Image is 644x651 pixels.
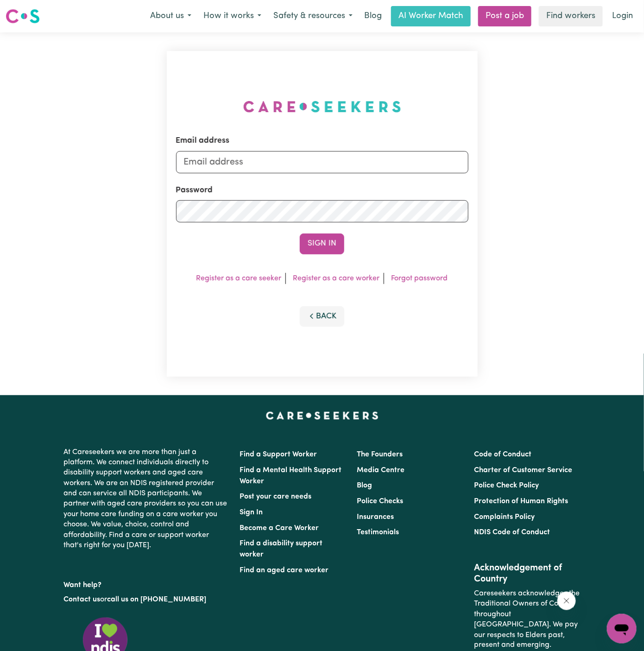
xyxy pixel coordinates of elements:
a: Post a job [478,6,531,26]
a: NDIS Code of Conduct [474,529,550,536]
a: Protection of Human Rights [474,498,568,505]
a: Find workers [539,6,603,26]
button: Safety & resources [267,6,359,26]
a: Police Checks [357,498,403,505]
p: Want help? [63,576,228,590]
a: Careseekers home page [266,412,379,419]
button: About us [144,6,197,26]
a: AI Worker Match [391,6,471,26]
a: Register as a care worker [293,275,380,282]
a: Media Centre [357,467,404,474]
a: Contact us [63,596,100,603]
a: Post your care needs [240,493,311,500]
a: Code of Conduct [474,451,532,458]
button: How it works [197,6,267,26]
a: Insurances [357,513,394,521]
a: Charter of Customer Service [474,467,573,474]
label: Password [176,184,213,196]
a: Find a Mental Health Support Worker [240,467,341,485]
iframe: Close message [557,592,576,610]
a: Blog [359,6,387,26]
a: Login [606,6,638,26]
a: Complaints Policy [474,513,535,521]
a: Testimonials [357,529,399,536]
iframe: Button to launch messaging window [607,614,637,644]
a: Forgot password [391,275,448,282]
a: Find a disability support worker [240,540,322,558]
input: Email address [176,151,468,173]
a: Police Check Policy [474,482,539,489]
p: At Careseekers we are more than just a platform. We connect individuals directly to disability su... [63,443,228,555]
img: Careseekers logo [6,8,40,25]
p: or [63,591,228,608]
a: The Founders [357,451,403,458]
button: Back [300,306,344,327]
a: call us on [PHONE_NUMBER] [107,596,206,603]
a: Find an aged care worker [240,567,328,574]
button: Sign In [300,234,344,254]
a: Find a Support Worker [240,451,317,458]
a: Become a Care Worker [240,525,319,532]
h2: Acknowledgement of Country [474,563,581,585]
label: Email address [176,135,230,147]
span: Need any help? [6,6,56,14]
a: Register as a care seeker [196,275,282,282]
a: Careseekers logo [6,6,40,27]
a: Sign In [240,509,263,516]
a: Blog [357,482,372,489]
